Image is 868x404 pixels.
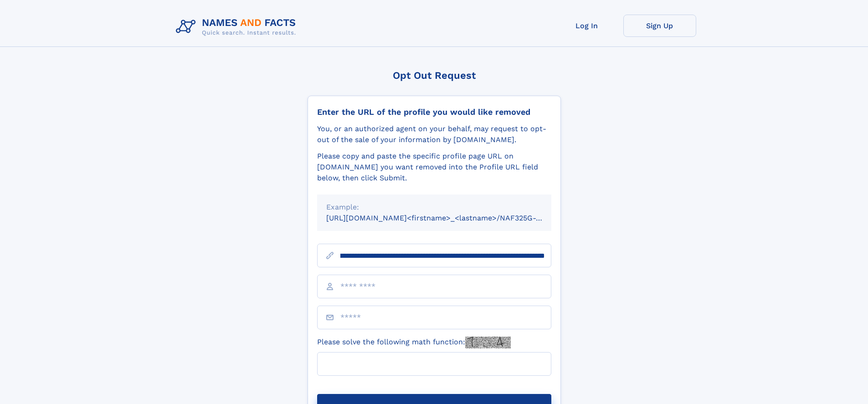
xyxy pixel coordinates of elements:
[172,15,303,39] img: Logo Names and Facts
[317,123,551,145] div: You, or an authorized agent on your behalf, may request to opt-out of the sale of your informatio...
[550,15,623,37] a: Log In
[326,202,542,213] div: Example:
[308,70,561,81] div: Opt Out Request
[317,151,551,184] div: Please copy and paste the specific profile page URL on [DOMAIN_NAME] you want removed into the Pr...
[326,214,569,222] small: [URL][DOMAIN_NAME]<firstname>_<lastname>/NAF325G-xxxxxxxx
[317,107,551,117] div: Enter the URL of the profile you would like removed
[317,337,511,348] label: Please solve the following math function:
[623,15,696,37] a: Sign Up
